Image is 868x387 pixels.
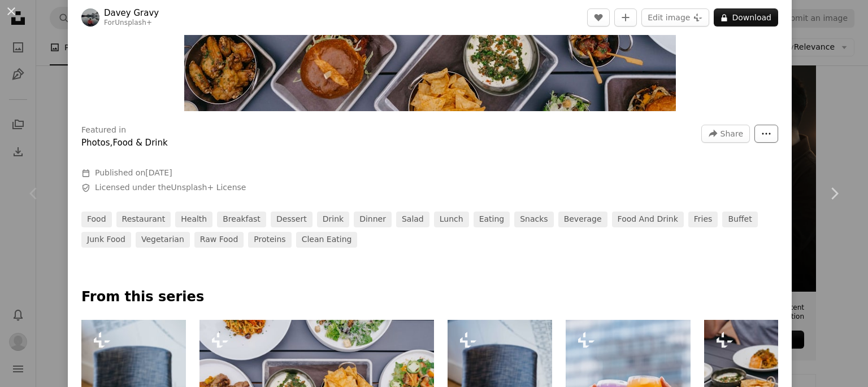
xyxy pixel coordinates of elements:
a: buffet [722,212,757,227]
a: health [175,212,212,227]
a: Next [800,139,868,248]
time: January 9, 2023 at 4:41:14 PM GMT+5:30 [145,168,172,177]
span: Share [721,125,743,142]
a: vegetarian [136,232,190,248]
a: dinner [354,212,392,227]
div: For [104,19,159,28]
a: Unsplash+ License [171,183,246,192]
a: Davey Gravy [104,7,159,19]
a: dessert [271,212,313,227]
span: Published on [95,168,172,177]
a: drink [317,212,349,227]
button: Like [587,8,610,27]
a: Photos [81,138,110,148]
a: food and drink [612,212,684,227]
a: eating [474,212,510,227]
a: beverage [558,212,607,227]
button: More Actions [754,125,778,143]
a: breakfast [217,212,266,227]
a: snacks [514,212,553,227]
a: proteins [248,232,291,248]
p: From this series [81,288,778,306]
button: Share this image [701,125,750,143]
h3: Featured in [81,125,126,136]
a: food [81,212,112,227]
span: Licensed under the [95,182,246,194]
a: fries [688,212,718,227]
span: , [110,138,113,148]
button: Add to Collection [614,8,637,27]
a: raw food [194,232,244,248]
a: lunch [434,212,469,227]
a: Unsplash+ [115,19,152,27]
button: Download [714,8,778,27]
a: Food & Drink [112,138,167,148]
img: Go to Davey Gravy's profile [81,8,99,27]
button: Edit image [641,8,709,27]
a: salad [396,212,429,227]
a: restaurant [116,212,171,227]
a: junk food [81,232,131,248]
a: clean eating [296,232,358,248]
